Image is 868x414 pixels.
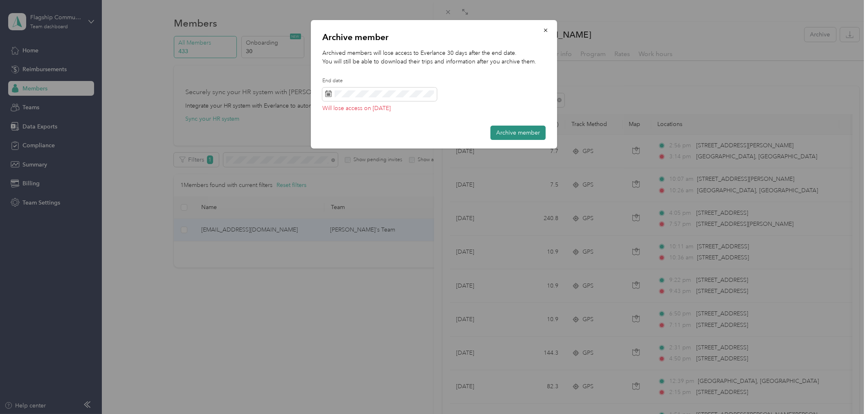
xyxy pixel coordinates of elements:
button: Archive member [490,126,546,140]
p: You will still be able to download their trips and information after you archive them. [322,57,546,66]
p: Archived members will lose access to Everlance 30 days after the end date. [322,49,546,57]
iframe: Everlance-gr Chat Button Frame [822,368,868,414]
label: End date [322,77,437,85]
p: Will lose access on [DATE] [322,106,437,111]
p: Archive member [322,32,546,43]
